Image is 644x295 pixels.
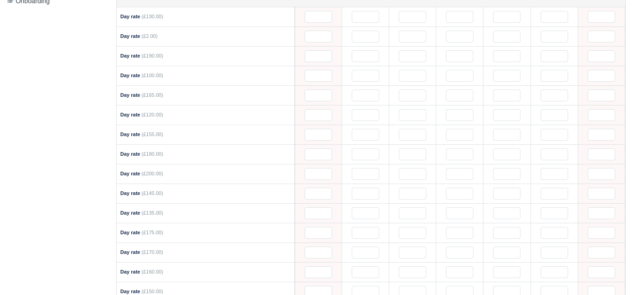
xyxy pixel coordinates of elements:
span: (£180.00) [141,151,163,157]
span: (£145.00) [141,190,163,196]
strong: Day rate [120,132,140,137]
span: (£130.00) [141,14,163,19]
td: 2025-08-10 Not Editable [295,203,342,223]
td: 2025-08-10 Not Editable [295,242,342,262]
td: 2025-08-10 Not Editable [295,66,342,85]
td: 2025-08-10 Not Editable [295,144,342,164]
strong: Day rate [120,210,140,216]
span: (£135.00) [141,210,163,216]
td: 2025-08-16 Not Editable [578,7,625,26]
span: (£155.00) [141,132,163,137]
span: (£150.00) [141,289,163,294]
td: 2025-08-16 Not Editable [578,125,625,144]
span: (£120.00) [141,112,163,117]
td: 2025-08-10 Not Editable [295,223,342,242]
iframe: Chat Widget [598,251,644,295]
strong: Day rate [120,269,140,274]
td: 2025-08-16 Not Editable [578,85,625,105]
strong: Day rate [120,112,140,117]
td: 2025-08-10 Not Editable [295,125,342,144]
strong: Day rate [120,14,140,19]
strong: Day rate [120,190,140,196]
td: 2025-08-10 Not Editable [295,85,342,105]
span: (£190.00) [141,53,163,58]
td: 2025-08-16 Not Editable [578,262,625,282]
td: 2025-08-10 Not Editable [295,7,342,26]
strong: Day rate [120,289,140,294]
strong: Day rate [120,53,140,58]
span: (£170.00) [141,249,163,255]
span: (£175.00) [141,230,163,235]
strong: Day rate [120,151,140,157]
td: 2025-08-16 Not Editable [578,223,625,242]
span: (£200.00) [141,171,163,176]
td: 2025-08-10 Not Editable [295,26,342,46]
span: (£160.00) [141,269,163,274]
strong: Day rate [120,92,140,98]
td: 2025-08-10 Not Editable [295,184,342,203]
td: 2025-08-16 Not Editable [578,203,625,223]
td: 2025-08-10 Not Editable [295,262,342,282]
td: 2025-08-16 Not Editable [578,105,625,125]
td: 2025-08-16 Not Editable [578,144,625,164]
td: 2025-08-10 Not Editable [295,46,342,66]
strong: Day rate [120,171,140,176]
span: (£100.00) [141,73,163,78]
td: 2025-08-16 Not Editable [578,184,625,203]
td: 2025-08-10 Not Editable [295,164,342,184]
span: (£165.00) [141,92,163,98]
strong: Day rate [120,73,140,78]
td: 2025-08-10 Not Editable [295,105,342,125]
td: 2025-08-16 Not Editable [578,26,625,46]
td: 2025-08-16 Not Editable [578,66,625,85]
td: 2025-08-16 Not Editable [578,242,625,262]
td: 2025-08-16 Not Editable [578,46,625,66]
strong: Day rate [120,249,140,255]
td: 2025-08-16 Not Editable [578,164,625,184]
strong: Day rate [120,33,140,39]
span: (£2.00) [141,33,157,39]
strong: Day rate [120,230,140,235]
